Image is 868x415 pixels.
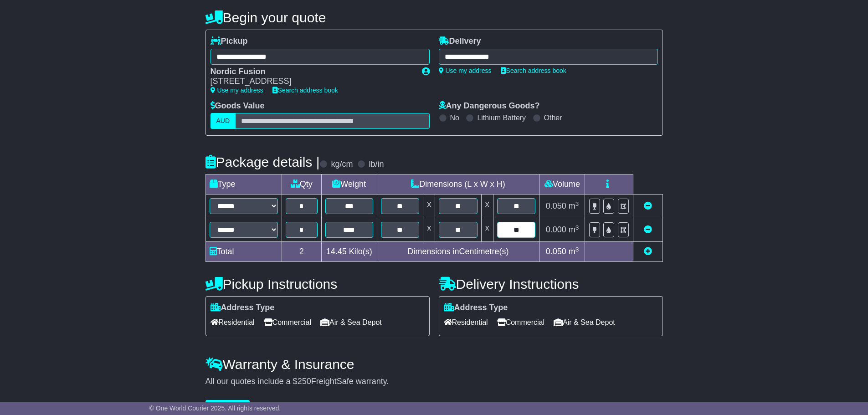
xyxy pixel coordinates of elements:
label: kg/cm [331,159,353,169]
sup: 3 [575,246,579,253]
td: Qty [282,174,321,195]
a: Use my address [211,87,263,94]
span: 250 [298,377,311,386]
span: m [569,247,579,256]
a: Remove this item [644,201,652,210]
label: Address Type [444,303,508,313]
span: Commercial [264,315,311,329]
span: Air & Sea Depot [554,315,615,329]
label: lb/in [369,159,384,169]
td: Dimensions (L x W x H) [377,174,539,195]
td: Kilo(s) [321,242,377,262]
a: Add new item [644,247,652,256]
span: 0.050 [546,247,566,256]
div: All our quotes include a $ FreightSafe warranty. [205,377,663,387]
a: Search address book [501,67,566,74]
td: Type [205,174,282,195]
td: x [423,218,435,242]
label: Pickup [211,36,248,46]
td: Total [205,242,282,262]
label: Any Dangerous Goods? [439,101,540,111]
span: m [569,201,579,210]
a: Remove this item [644,225,652,234]
sup: 3 [575,224,579,231]
td: x [481,195,493,218]
a: Search address book [272,87,338,94]
span: 0.050 [546,201,566,210]
td: Volume [539,174,585,195]
h4: Warranty & Insurance [205,357,663,372]
label: Other [544,113,562,122]
span: 0.000 [546,225,566,234]
h4: Pickup Instructions [205,277,430,292]
span: m [569,225,579,234]
label: AUD [211,113,236,129]
a: Use my address [439,67,492,74]
label: Address Type [211,303,275,313]
label: Lithium Battery [477,113,526,122]
span: Air & Sea Depot [320,315,382,329]
span: Commercial [497,315,544,329]
td: x [423,195,435,218]
td: Dimensions in Centimetre(s) [377,242,539,262]
label: Goods Value [211,101,265,111]
span: © One World Courier 2025. All rights reserved. [149,405,281,412]
span: Residential [211,315,255,329]
span: 14.45 [326,247,347,256]
label: No [450,113,459,122]
td: 2 [282,242,321,262]
label: Delivery [439,36,481,46]
span: Residential [444,315,488,329]
h4: Package details | [205,154,320,169]
td: x [481,218,493,242]
td: Weight [321,174,377,195]
sup: 3 [575,200,579,207]
div: [STREET_ADDRESS] [211,77,413,87]
h4: Delivery Instructions [439,277,663,292]
h4: Begin your quote [205,10,663,25]
div: Nordic Fusion [211,67,413,77]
